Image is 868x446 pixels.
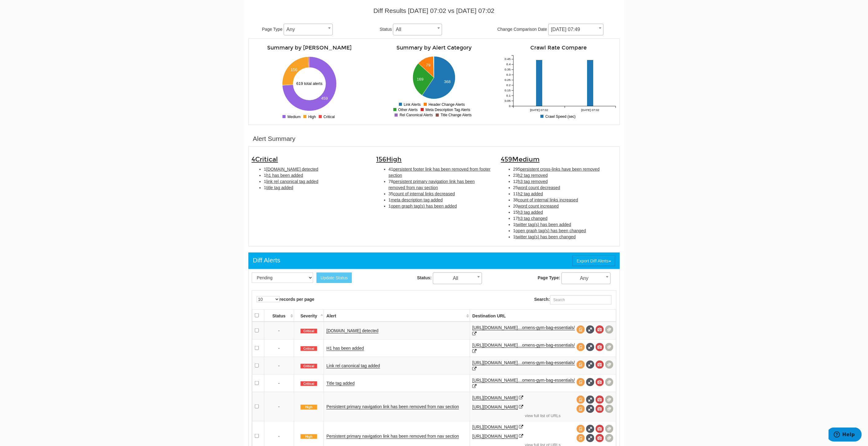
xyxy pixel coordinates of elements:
a: view full list of URLs [473,413,613,419]
span: All [393,25,442,34]
h4: Crawl Rate Compare [501,45,617,51]
span: h3 tag changed [518,216,548,221]
label: Search: [534,295,611,305]
li: 35 [389,191,492,197]
li: 20 [513,203,617,209]
li: 1 [389,197,492,203]
span: View screenshot [596,325,604,334]
span: View screenshot [596,396,604,404]
td: - [264,357,294,374]
td: - [264,392,294,421]
span: h3 tag removed [518,179,548,184]
button: Update Status [317,273,352,283]
tspan: 0.4 [506,63,511,66]
tspan: 0.3 [506,73,511,77]
tspan: 0 [509,105,511,108]
th: Alert: activate to sort column ascending [324,309,470,322]
h4: Summary by [PERSON_NAME] [252,45,367,51]
span: View screenshot [596,405,604,413]
span: twitter tag(s) has been changed [516,234,576,239]
iframe: Opens a widget where you can find more information [829,428,862,443]
li: 1 [264,172,367,178]
li: 1 [513,221,617,228]
td: - [264,374,294,392]
span: View screenshot [596,378,604,386]
span: View source [577,360,585,369]
span: Any [284,24,333,35]
li: 23 [513,172,617,178]
strong: Page Type: [538,276,560,281]
span: Compare screenshots [605,325,613,334]
tspan: [DATE] 07:02 [530,109,548,112]
li: 1 [389,203,492,209]
a: Persistent primary navigation link has been removed from nav section [326,404,459,409]
span: Any [284,25,333,34]
tspan: 0.1 [506,94,511,98]
span: Full Source Diff [586,425,594,433]
select: records per page [257,296,280,302]
div: Diff Results [DATE] 07:02 vs [DATE] 07:02 [253,6,615,15]
tspan: 0.45 [505,58,511,61]
span: 156 [376,155,402,163]
span: Compare screenshots [605,378,613,386]
span: count of internal links decreased [393,191,455,196]
span: Compare screenshots [605,425,613,433]
span: Full Source Diff [586,360,594,369]
span: Critical [301,346,317,351]
span: 10/03/2025 07:49 [549,25,603,34]
li: 1 [264,178,367,185]
li: 38 [513,197,617,203]
span: View screenshot [596,360,604,369]
tspan: 0.25 [505,78,511,82]
li: 1 [513,234,617,240]
tspan: 0.05 [505,99,511,103]
span: 4 [252,155,278,163]
span: Full Source Diff [586,378,594,386]
span: View source [577,425,585,433]
li: 295 [513,166,617,172]
span: link rel canonical tag added [266,179,318,184]
a: [URL][DOMAIN_NAME]…omens-gym-bag-essentials/ [473,360,575,365]
a: Link rel canonical tag added [326,363,380,368]
strong: Status: [417,276,432,281]
span: View source [577,343,585,351]
input: Search: [550,295,612,305]
span: Compare screenshots [605,396,613,404]
span: Full Source Diff [586,343,594,351]
span: High [301,405,317,410]
span: All [393,24,442,35]
a: [URL][DOMAIN_NAME]…omens-gym-bag-essentials/ [473,378,575,383]
td: - [264,339,294,357]
li: 1 [264,166,367,172]
span: persistent primary navigation link has been removed from nav section [389,179,475,190]
span: twitter tag(s) has been added [516,222,571,227]
li: 41 [389,166,492,178]
a: [URL][DOMAIN_NAME]…omens-gym-bag-essentials/ [473,325,575,330]
span: open graph tag(s) has been added [391,204,457,209]
a: [DOMAIN_NAME] detected [326,328,379,333]
tspan: [DATE] 07:02 [581,109,600,112]
span: Any [562,273,611,284]
span: count of internal links increased [518,197,578,202]
span: h3 tag added [518,210,543,215]
a: [URL][DOMAIN_NAME]…omens-gym-bag-essentials/ [473,343,575,348]
span: Compare screenshots [605,343,613,351]
span: High [301,434,317,439]
li: 11 [513,191,617,197]
span: Full Source Diff [586,405,594,413]
tspan: 0.15 [505,89,511,92]
span: Full Source Diff [586,396,594,404]
span: persistent footer link has been removed from footer section [389,167,491,178]
a: H1 has been added [326,346,364,351]
a: [URL][DOMAIN_NAME] [473,434,518,439]
span: View screenshot [596,425,604,433]
span: word count increased [518,204,559,209]
span: h1 has been added [266,173,303,178]
span: open graph tag(s) has been changed [516,228,586,233]
span: High [387,155,402,163]
span: Critical [255,155,278,163]
span: 459 [501,155,540,163]
tspan: 0.35 [505,68,511,71]
a: [URL][DOMAIN_NAME] [473,404,518,410]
